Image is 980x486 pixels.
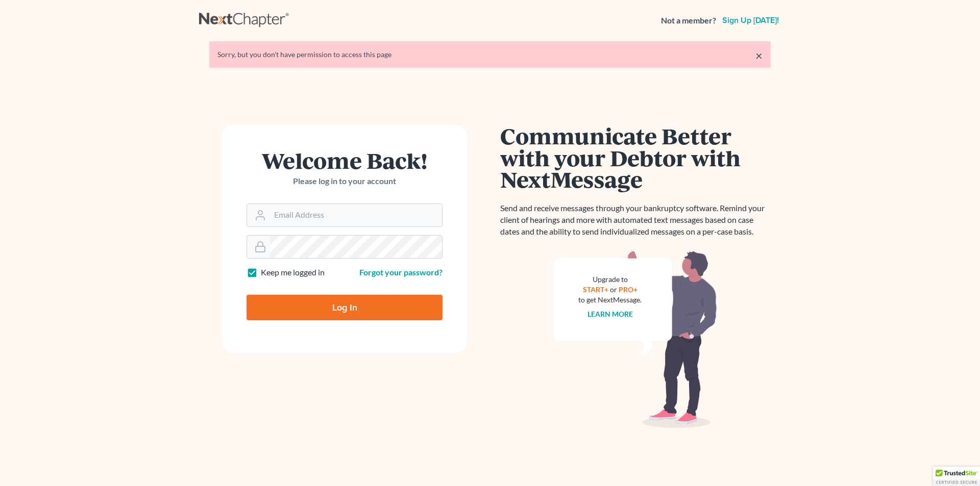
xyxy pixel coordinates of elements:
input: Log In [247,295,443,320]
div: to get NextMessage. [578,295,642,305]
a: × [755,49,763,62]
h1: Welcome Back! [247,149,443,171]
a: Sign up [DATE]! [720,16,781,24]
div: Upgrade to [578,274,642,285]
h1: Communicate Better with your Debtor with NextMessage [500,125,771,190]
a: Forgot your password? [359,267,443,277]
p: Send and receive messages through your bankruptcy software. Remind your client of hearings and mo... [500,202,771,238]
div: TrustedSite Certified [933,467,980,486]
a: START+ [583,285,608,294]
div: Sorry, but you don't have permission to access this page [217,49,763,60]
a: PRO+ [619,285,638,294]
label: Keep me logged in [261,267,325,278]
p: Please log in to your account [247,175,443,187]
span: or [610,285,617,294]
strong: Not a member? [661,15,716,27]
a: Learn more [587,310,633,318]
img: nextmessage_bg-59042aed3d76b12b5cd301f8e5b87938c9018125f34e5fa2b7a6b67550977c72.svg [554,250,717,428]
input: Email Address [270,204,442,226]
